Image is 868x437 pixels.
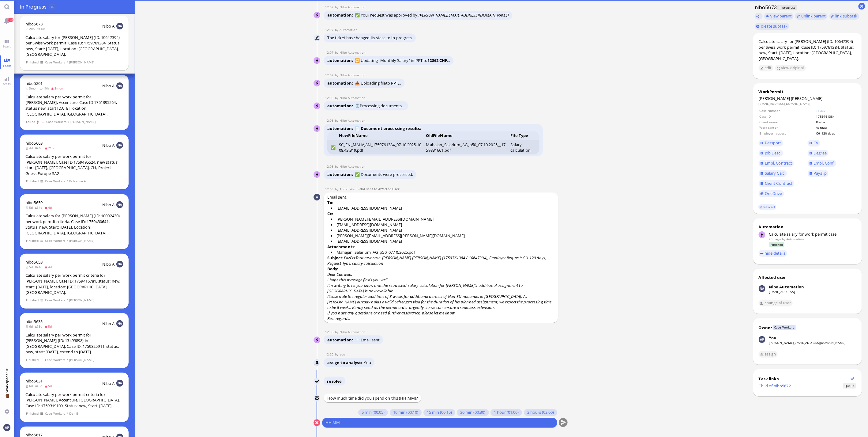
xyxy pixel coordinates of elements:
[35,384,44,388] span: 5d
[327,172,355,177] span: automation
[777,5,797,10] span: In progress
[325,352,335,356] span: 12:20
[26,411,39,416] span: Finished
[327,266,339,272] strong: Body:
[327,35,412,40] span: The ticket has changed its state to In progress
[44,146,56,150] span: 21h
[359,187,400,191] span: -
[25,140,43,146] a: nibo5663
[66,298,68,303] span: /
[337,140,424,154] td: SC_EN_MAHAJAN_1759761384_07.10.2025.10.08.43.319.pdf
[25,319,43,324] span: nibo5635
[45,298,66,303] span: Case Workers
[325,118,335,123] span: 12:08
[765,170,786,176] span: Salary Calc.
[759,170,787,177] a: Salary Calc.
[355,126,421,131] strong: 📄 Document processing results:
[44,324,54,329] span: 5d
[340,352,345,356] span: anand.pazhenkottil@bluelakelegal.com
[759,376,849,382] div: Task links
[795,13,828,20] button: unlink parent
[355,337,380,343] span: 📨 Email sent
[340,28,357,32] span: automation@bluelakelegal.com
[8,18,13,22] span: 182
[25,94,123,117] div: Calculate salary per work permit for [PERSON_NAME], Accenture, Case ID 1751395264, status new, st...
[335,5,340,9] span: by
[314,103,321,109] img: Nibo Automation
[327,378,342,384] span: resolve
[116,82,123,89] img: NA
[755,23,789,30] button: create subtask
[759,96,790,101] span: [PERSON_NAME]
[759,65,774,71] button: edit
[66,179,68,184] span: /
[327,200,333,205] strong: To:
[44,384,54,388] span: 5d
[335,73,340,77] span: by
[851,377,855,381] button: Show flow diagram
[759,89,856,94] div: WorkPermit
[25,86,39,90] span: 3mon
[355,12,509,18] span: ✅ Your request was approved by:
[773,325,796,330] span: Case Workers
[335,50,340,55] span: by
[759,275,786,280] div: Affected user
[340,187,357,191] span: automation@bluelakelegal.com
[808,160,836,167] a: Empl. Conf.
[769,242,785,247] span: Finished
[25,154,123,176] div: Calculate salary per work permit for [PERSON_NAME], Case ID 1759495524, new status, start [DATE],...
[759,300,793,306] button: change af user
[1,44,13,48] span: Board
[423,409,455,416] button: 15 min (00:15)
[814,170,827,176] span: Payslip
[325,420,554,426] input: HH:MM
[816,120,856,124] td: Roche
[314,194,320,200] img: Automation
[45,411,66,416] span: Case Workers
[25,205,35,210] span: 5d
[816,108,826,113] a: 11359
[335,118,340,123] span: by
[69,179,86,184] span: Fabienne A
[759,285,765,292] img: Nibo Automation
[25,332,123,355] div: Calculate salary per work permit for [PERSON_NAME] (ID: 13499898) in [GEOGRAPHIC_DATA]. Case ID: ...
[116,142,123,149] img: NA
[327,310,555,316] p: If you have any questions or need further assistance, please let me know.
[327,80,355,86] span: automation
[45,60,66,65] span: Case Workers
[46,119,67,124] span: Case Workers
[66,411,68,416] span: /
[340,5,365,9] span: automation@nibo.ai
[25,392,123,409] div: Calculate salary per work permit criteria for [PERSON_NAME], Accenture, [GEOGRAPHIC_DATA]. Case I...
[758,204,776,210] a: view all
[759,190,784,197] a: OneDrive
[327,103,355,108] span: automation
[45,357,66,363] span: Case Workers
[765,150,781,156] span: Job Desc.
[816,125,856,130] td: Aargau
[325,96,335,100] span: 12:08
[759,39,856,61] div: Calculate salary for [PERSON_NAME] (ID: 10647394) per Swiss work permit. Case ID: 1759761384, Sta...
[490,409,522,416] button: 1 hour (01:00)
[5,393,9,407] span: 💼 Workspace: IT
[35,146,44,150] span: 4d
[765,160,792,166] span: Empl. Contract
[769,237,781,241] span: 20h ago
[325,330,335,334] span: 12:08
[116,201,123,208] img: NA
[102,321,115,326] span: Nibo A
[26,298,39,303] span: Finished
[66,357,68,363] span: /
[314,378,321,385] img: Nibo
[816,131,856,136] td: CH-120 days
[26,119,35,124] span: Failed
[35,265,44,269] span: 4d
[335,187,340,191] span: by
[116,380,123,386] img: NA
[759,140,783,146] a: Passport
[35,324,44,329] span: 5d
[765,140,781,146] span: Passport
[340,96,365,100] span: automation@nibo.ai
[509,131,539,140] th: File Type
